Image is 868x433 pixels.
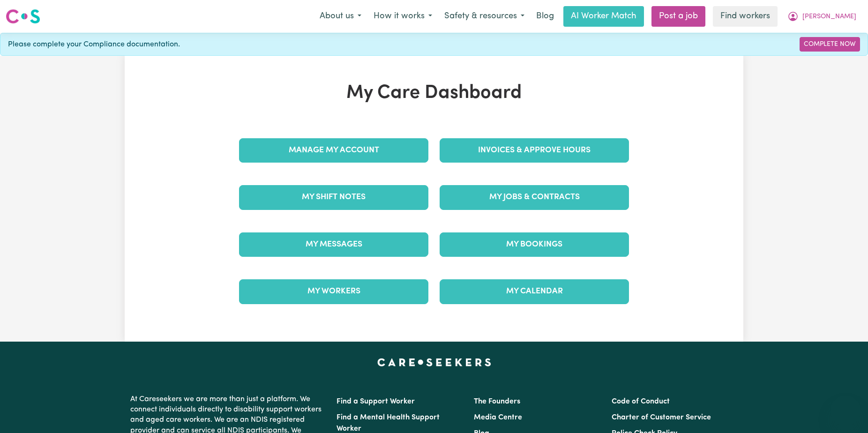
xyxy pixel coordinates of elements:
[440,185,629,209] a: My Jobs & Contracts
[713,6,778,27] a: Find workers
[239,279,428,304] a: My Workers
[831,396,861,426] iframe: Button to launch messaging window
[651,6,705,27] a: Post a job
[563,6,644,27] a: AI Worker Match
[440,279,629,304] a: My Calendar
[612,414,711,421] a: Charter of Customer Service
[233,82,635,105] h1: My Care Dashboard
[802,12,856,22] span: [PERSON_NAME]
[800,37,860,52] a: Complete Now
[377,358,491,366] a: Careseekers home page
[6,8,40,25] img: Careseekers logo
[239,232,428,257] a: My Messages
[612,398,670,405] a: Code of Conduct
[440,232,629,257] a: My Bookings
[239,185,428,209] a: My Shift Notes
[337,398,415,405] a: Find a Support Worker
[6,6,40,27] a: Careseekers logo
[337,414,440,433] a: Find a Mental Health Support Worker
[314,7,367,26] button: About us
[239,138,428,163] a: Manage My Account
[440,138,629,163] a: Invoices & Approve Hours
[781,7,862,26] button: My Account
[474,414,522,421] a: Media Centre
[438,7,531,26] button: Safety & resources
[8,39,180,50] span: Please complete your Compliance documentation.
[367,7,438,26] button: How it works
[474,398,520,405] a: The Founders
[531,6,560,27] a: Blog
